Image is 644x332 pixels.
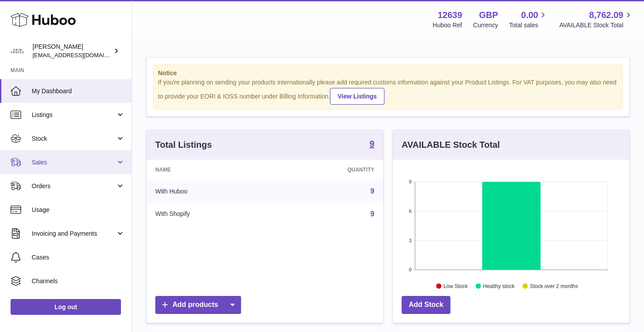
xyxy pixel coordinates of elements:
a: 9 [370,187,374,195]
div: Huboo Ref [433,21,462,29]
text: 6 [409,208,411,214]
a: 9 [370,139,374,150]
div: If you're planning on sending your products internationally please add required customs informati... [158,78,618,105]
h3: AVAILABLE Stock Total [402,139,500,151]
a: View Listings [330,88,384,105]
span: 8,762.09 [589,9,623,21]
span: Usage [32,206,125,214]
div: [PERSON_NAME] [33,43,112,59]
a: Add products [155,296,241,314]
span: My Dashboard [32,87,125,95]
img: admin@skinchoice.com [11,44,24,58]
h3: Total Listings [155,139,212,151]
strong: GBP [479,9,498,21]
td: With Huboo [146,180,274,203]
strong: 9 [370,139,374,148]
span: 0.00 [521,9,538,21]
a: 0.00 Total sales [509,9,548,29]
div: Currency [473,21,498,29]
strong: Notice [158,69,618,77]
span: Sales [32,158,116,167]
span: Channels [32,277,125,285]
a: 8,762.09 AVAILABLE Stock Total [559,9,633,29]
text: 9 [409,179,411,184]
th: Quantity [274,160,383,180]
span: AVAILABLE Stock Total [559,21,633,29]
span: Invoicing and Payments [32,230,116,238]
text: 3 [409,237,411,243]
span: Stock [32,135,116,143]
a: Log out [11,299,121,315]
th: Name [146,160,274,180]
span: Cases [32,253,125,262]
strong: 12639 [438,9,462,21]
span: [EMAIL_ADDRESS][DOMAIN_NAME] [33,51,129,58]
span: Orders [32,182,116,190]
text: 0 [409,267,411,272]
span: Total sales [509,21,548,29]
text: Stock over 2 months [530,283,578,289]
a: 9 [370,210,374,218]
span: Listings [32,111,116,119]
a: Add Stock [402,296,450,314]
td: With Shopify [146,203,274,226]
text: Healthy stock [483,283,515,289]
text: Low Stock [443,283,468,289]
